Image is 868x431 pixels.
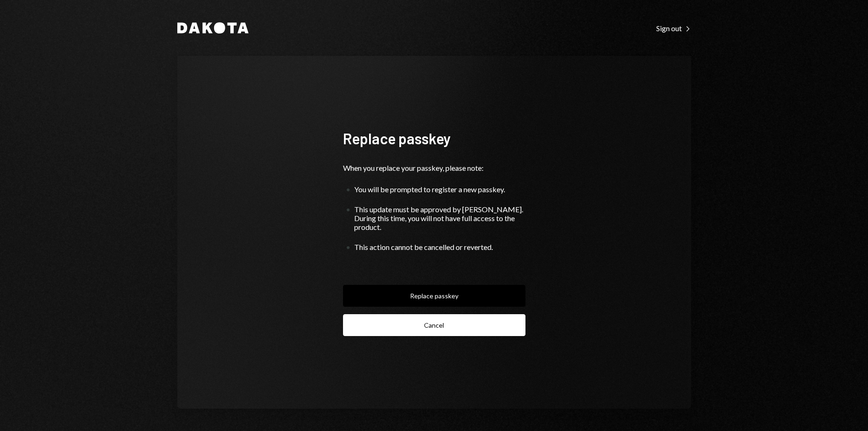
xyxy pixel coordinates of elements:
[343,129,525,148] h1: Replace passkey
[354,205,525,231] div: This update must be approved by [PERSON_NAME]. During this time, you will not have full access to...
[343,285,525,307] button: Replace passkey
[354,185,525,194] div: You will be prompted to register a new passkey.
[343,162,525,174] div: When you replace your passkey, please note:
[343,314,525,336] button: Cancel
[656,23,691,33] a: Sign out
[354,242,525,251] div: This action cannot be cancelled or reverted.
[656,24,691,33] div: Sign out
